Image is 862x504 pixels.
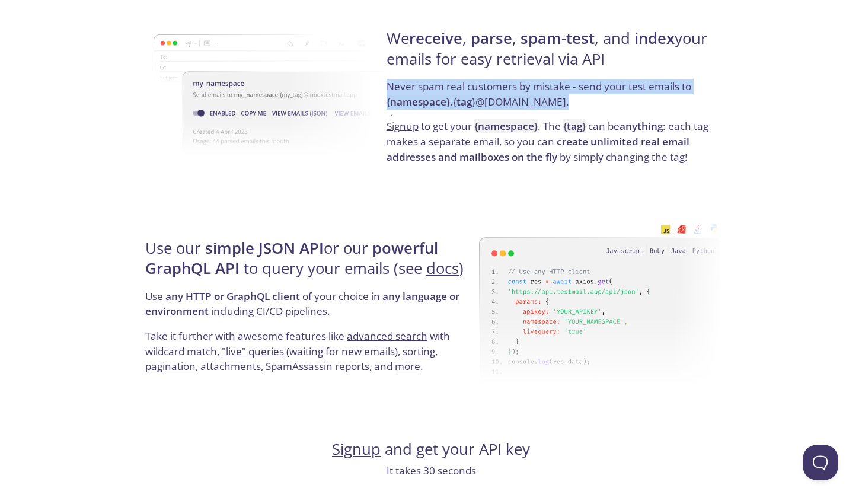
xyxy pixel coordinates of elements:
strong: tag [567,119,582,133]
a: Signup [387,119,419,133]
a: "live" queries [222,344,284,358]
strong: namespace [478,119,534,133]
strong: any HTTP or GraphQL client [165,289,300,303]
p: Take it further with awesome features like with wildcard match, (waiting for new emails), , , att... [145,328,475,374]
code: { } [474,119,538,133]
h4: Use our or our to query your emails (see ) [145,238,475,289]
strong: namespace [390,95,446,109]
strong: any language or environment [145,289,459,318]
a: pagination [145,359,196,373]
a: more [395,359,420,373]
strong: create unlimited real email addresses and mailboxes on the fly [387,135,689,164]
iframe: Help Scout Beacon - Open [803,445,838,480]
a: docs [426,258,459,279]
p: Use of your choice in including CI/CD pipelines. [145,289,475,328]
h4: and get your API key [142,439,720,460]
strong: tag [456,95,472,109]
strong: index [634,28,675,49]
strong: receive [409,28,462,49]
img: api [479,211,720,398]
strong: powerful GraphQL API [145,238,438,279]
code: { } [563,119,586,133]
p: It takes 30 seconds [142,463,720,479]
a: Signup [332,439,381,460]
img: namespace-image [154,1,395,189]
p: Never spam real customers by mistake - send your test emails to . [387,79,717,119]
strong: simple JSON API [205,238,324,259]
a: sorting [403,344,435,358]
p: to get your . The can be : each tag makes a separate email, so you can by simply changing the tag! [387,119,717,164]
code: { } . { } @[DOMAIN_NAME] [387,95,566,109]
a: advanced search [347,329,427,343]
strong: spam-test [521,28,595,49]
strong: parse [471,28,512,49]
h4: We , , , and your emails for easy retrieval via API [387,28,717,79]
strong: anything [620,119,663,133]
